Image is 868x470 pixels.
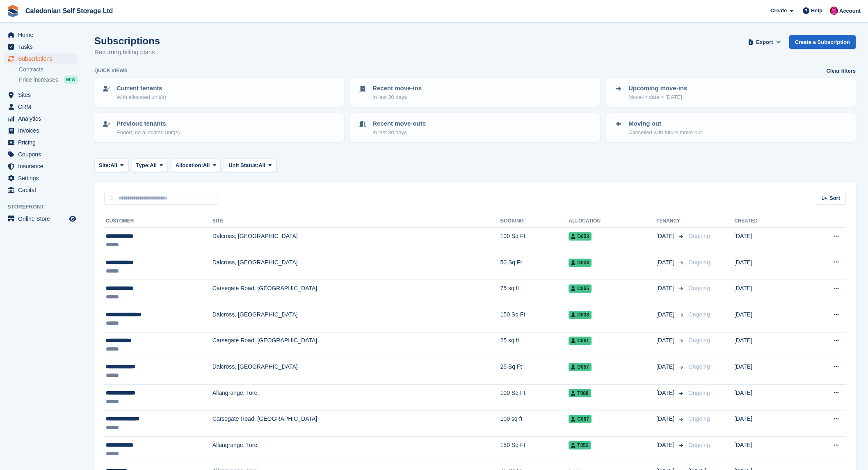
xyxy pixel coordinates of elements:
[839,7,861,15] span: Account
[99,161,110,170] span: Site:
[656,258,676,267] span: [DATE]
[258,161,265,170] span: All
[95,114,343,141] a: Previous tenants Ended, no allocated unit(s)
[104,215,212,228] th: Customer
[18,101,67,112] span: CRM
[351,79,599,106] a: Recent move-ins In last 30 days
[607,114,855,141] a: Moving out Cancelled with future move-out
[734,215,799,228] th: Created
[64,76,78,84] div: NEW
[18,137,67,148] span: Pricing
[656,362,676,371] span: [DATE]
[770,7,787,15] span: Create
[95,79,343,106] a: Current tenants With allocated unit(s)
[688,442,710,448] span: Ongoing
[628,119,702,128] p: Moving out
[4,213,78,225] a: menu
[688,233,710,239] span: Ongoing
[500,332,569,358] td: 25 sq ft
[212,384,500,410] td: Allangrange, Tore.
[734,254,799,280] td: [DATE]
[4,89,78,101] a: menu
[734,306,799,332] td: [DATE]
[569,215,656,228] th: Allocation
[4,125,78,136] a: menu
[212,280,500,306] td: Carsegate Road, [GEOGRAPHIC_DATA]
[628,93,687,101] p: Move-in date > [DATE]
[224,158,276,172] button: Unit Status: All
[569,441,591,449] span: T052
[829,194,840,202] span: Sort
[569,415,592,423] span: C007
[734,228,799,254] td: [DATE]
[734,384,799,410] td: [DATE]
[656,336,676,345] span: [DATE]
[212,436,500,463] td: Allangrange, Tore.
[500,384,569,410] td: 100 Sq Ft
[116,84,166,93] p: Current tenants
[607,79,855,106] a: Upcoming move-ins Move-in date > [DATE]
[7,203,82,211] span: Storefront
[18,172,67,184] span: Settings
[7,5,19,17] img: stora-icon-8386f47178a22dfd0bd8f6a31ec36ba5ce8667c1dd55bd0f319d3a0aa187defe.svg
[212,358,500,385] td: Dalcross, [GEOGRAPHIC_DATA]
[734,280,799,306] td: [DATE]
[4,160,78,172] a: menu
[688,337,710,344] span: Ongoing
[212,306,500,332] td: Dalcross, [GEOGRAPHIC_DATA]
[94,35,160,46] h1: Subscriptions
[811,7,822,15] span: Help
[18,149,67,160] span: Coupons
[569,232,592,241] span: D053
[4,184,78,196] a: menu
[4,113,78,124] a: menu
[569,311,592,319] span: D038
[656,215,685,228] th: Tenancy
[19,76,58,84] span: Price increases
[110,161,117,170] span: All
[19,75,78,84] a: Price increases NEW
[830,7,838,15] img: Donald Mathieson
[4,53,78,64] a: menu
[171,158,221,172] button: Allocation: All
[19,66,78,73] a: Contracts
[500,306,569,332] td: 150 Sq Ft
[500,280,569,306] td: 75 sq ft
[18,41,67,53] span: Tasks
[734,332,799,358] td: [DATE]
[500,436,569,463] td: 150 Sq Ft
[18,213,67,225] span: Online Store
[212,254,500,280] td: Dalcross, [GEOGRAPHIC_DATA]
[500,215,569,228] th: Booking
[688,415,710,422] span: Ongoing
[826,67,856,75] a: Clear filters
[734,436,799,463] td: [DATE]
[688,259,710,266] span: Ongoing
[228,161,258,170] span: Unit Status:
[4,149,78,160] a: menu
[756,38,773,46] span: Export
[212,332,500,358] td: Carsegate Road, [GEOGRAPHIC_DATA]
[22,4,116,18] a: Caledonian Self Storage Ltd
[351,114,599,141] a: Recent move-outs In last 30 days
[656,389,676,397] span: [DATE]
[372,93,422,101] p: In last 30 days
[500,358,569,385] td: 25 Sq Ft
[150,161,157,170] span: All
[372,119,426,128] p: Recent move-outs
[4,41,78,53] a: menu
[94,67,128,74] h6: Quick views
[569,389,591,397] span: T088
[18,89,67,101] span: Sites
[688,311,710,318] span: Ongoing
[18,160,67,172] span: Insurance
[688,390,710,396] span: Ongoing
[94,158,128,172] button: Site: All
[18,125,67,136] span: Invoices
[656,415,676,423] span: [DATE]
[500,254,569,280] td: 50 Sq Ft
[628,128,702,137] p: Cancelled with future move-out
[789,35,856,49] a: Create a Subscription
[18,184,67,196] span: Capital
[18,53,67,64] span: Subscriptions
